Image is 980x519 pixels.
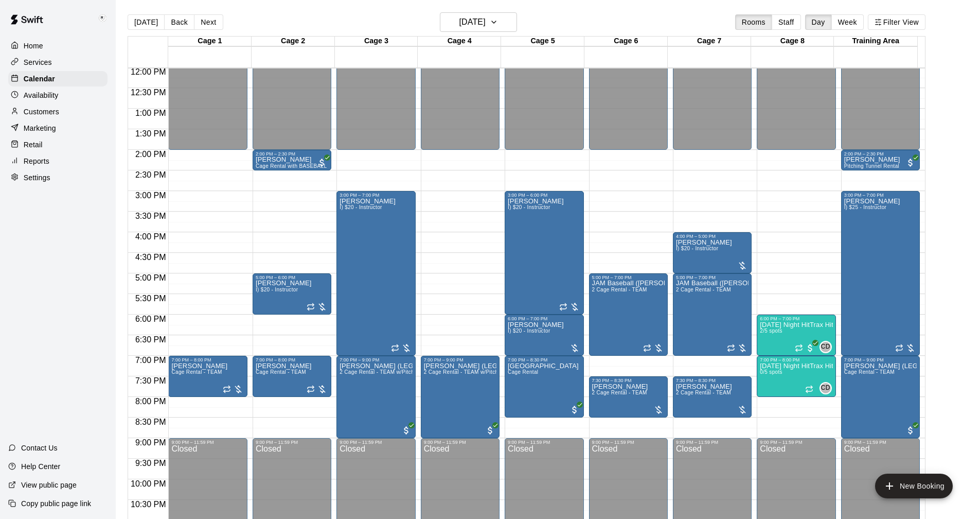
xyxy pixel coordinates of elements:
span: Cage Rental - TEAM [256,369,306,375]
div: 9:00 PM – 11:59 PM [171,440,244,445]
span: Chris Dietrich [824,382,832,394]
span: Cage Rental [508,369,538,375]
div: 3:00 PM – 6:00 PM [508,193,580,198]
div: 7:30 PM – 8:30 PM: 2 Cage Rental - TEAM [673,376,752,418]
span: 4:00 PM [133,232,169,241]
a: Services [8,55,108,70]
span: All customers have paid [569,405,580,415]
div: Cage 6 [584,37,668,46]
span: I) $20 - Instructor [508,204,550,210]
span: 10:30 PM [128,500,168,509]
div: 9:00 PM – 11:59 PM [256,440,328,445]
a: Settings [8,170,108,185]
button: add [875,474,953,498]
div: 7:00 PM – 9:00 PM: 2 Cage Rental - TEAM w/Pitching Machines [336,356,415,438]
span: 5:30 PM [133,294,169,303]
div: 7:00 PM – 9:00 PM [424,357,496,362]
span: 2 Cage Rental - TEAM w/Pitching Machines [424,369,531,375]
span: Recurring event [643,344,651,352]
p: Calendar [24,74,55,84]
span: All customers have paid [805,343,815,353]
a: Customers [8,104,108,119]
div: Reports [8,153,108,169]
span: CD [821,383,830,393]
span: I) $20 - Instructor [256,287,298,292]
p: Settings [24,172,50,183]
div: 4:00 PM – 5:00 PM [676,234,749,239]
div: 7:00 PM – 8:30 PM: Shiloh Base [505,356,583,418]
span: I) $20 - Instructor [508,328,550,334]
span: Pitching Tunnel Rental [844,163,899,169]
span: Recurring event [805,385,813,393]
span: I) $25 - Instructor [844,204,886,210]
button: Filter View [868,14,925,30]
div: 7:00 PM – 9:00 PM: Cage Rental - TEAM [841,356,920,438]
span: 7:00 PM [133,356,169,365]
button: Rooms [735,14,772,30]
div: 7:00 PM – 8:00 PM [760,357,832,362]
div: 5:00 PM – 6:00 PM [256,275,328,280]
button: Staff [772,14,801,30]
span: Recurring event [727,344,735,352]
div: Chris Dietrich [819,341,832,353]
div: 5:00 PM – 7:00 PM: 2 Cage Rental - TEAM [589,273,668,356]
span: Cage Rental - TEAM [171,369,222,375]
div: 3:00 PM – 7:00 PM: I) $20 - Instructor [336,191,415,356]
span: 2 Cage Rental - TEAM [676,287,731,292]
span: I) $20 - Instructor [676,246,718,251]
button: Day [805,14,832,30]
span: Cage Rental with BASEBALL Pitching Machine [256,163,370,169]
div: Cage 5 [501,37,584,46]
img: Keith Brooks [96,12,109,25]
p: View public page [21,480,77,490]
span: 6:00 PM [133,315,169,323]
p: Customers [24,107,59,117]
div: 6:00 PM – 7:00 PM [760,316,832,321]
span: Recurring event [307,385,315,393]
div: Marketing [8,120,108,136]
a: Home [8,38,108,54]
div: Cage 1 [168,37,252,46]
div: Calendar [8,71,108,86]
div: 5:00 PM – 7:00 PM [676,275,749,280]
span: All customers have paid [905,425,916,436]
h6: [DATE] [459,15,486,29]
a: Retail [8,137,108,152]
span: 5:00 PM [133,273,169,282]
div: 4:00 PM – 5:00 PM: I) $20 - Instructor [673,232,752,273]
div: 2:00 PM – 2:30 PM: Hunter Kublick [841,150,920,170]
div: 9:00 PM – 11:59 PM [676,440,749,445]
span: 2 Cage Rental - TEAM [592,390,647,395]
span: 2/5 spots filled [760,328,782,334]
div: 3:00 PM – 7:00 PM [340,193,412,198]
p: Contact Us [21,443,58,453]
span: All customers have paid [401,425,412,436]
div: 3:00 PM – 7:00 PM [844,193,917,198]
div: 5:00 PM – 7:00 PM: 2 Cage Rental - TEAM [673,273,752,356]
div: 9:00 PM – 11:59 PM [844,440,917,445]
div: 7:00 PM – 8:00 PM: Cage Rental - TEAM [168,356,247,397]
p: Copy public page link [21,498,91,509]
div: 2:00 PM – 2:30 PM [256,151,328,157]
span: 2:00 PM [133,150,169,159]
div: 6:00 PM – 7:00 PM: I) $20 - Instructor [505,315,583,356]
div: 9:00 PM – 11:59 PM [760,440,832,445]
span: 2 Cage Rental - TEAM [592,287,647,292]
div: 7:00 PM – 8:00 PM [256,357,328,362]
span: Chris Dietrich [824,341,832,353]
span: 8:00 PM [133,397,169,406]
button: [DATE] [440,12,517,32]
p: Marketing [24,123,56,133]
span: 3:00 PM [133,191,169,200]
a: Availability [8,88,108,103]
button: [DATE] [128,14,165,30]
div: 7:00 PM – 8:30 PM [508,357,580,362]
div: 7:30 PM – 8:30 PM [592,378,665,383]
p: Help Center [21,461,60,472]
p: Home [24,41,43,51]
button: Next [194,14,223,30]
div: 5:00 PM – 6:00 PM: I) $20 - Instructor [253,273,331,315]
